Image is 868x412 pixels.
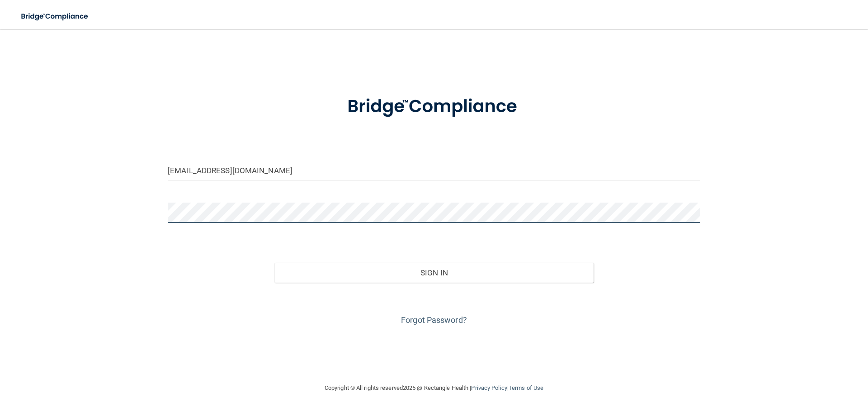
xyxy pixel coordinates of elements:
img: bridge_compliance_login_screen.278c3ca4.svg [329,83,539,130]
a: Privacy Policy [471,384,507,391]
a: Forgot Password? [401,315,467,325]
a: Terms of Use [509,384,543,391]
div: Copyright © All rights reserved 2025 @ Rectangle Health | | [269,374,599,403]
button: Sign In [274,263,594,283]
img: bridge_compliance_login_screen.278c3ca4.svg [14,7,97,26]
input: Email [168,160,700,180]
